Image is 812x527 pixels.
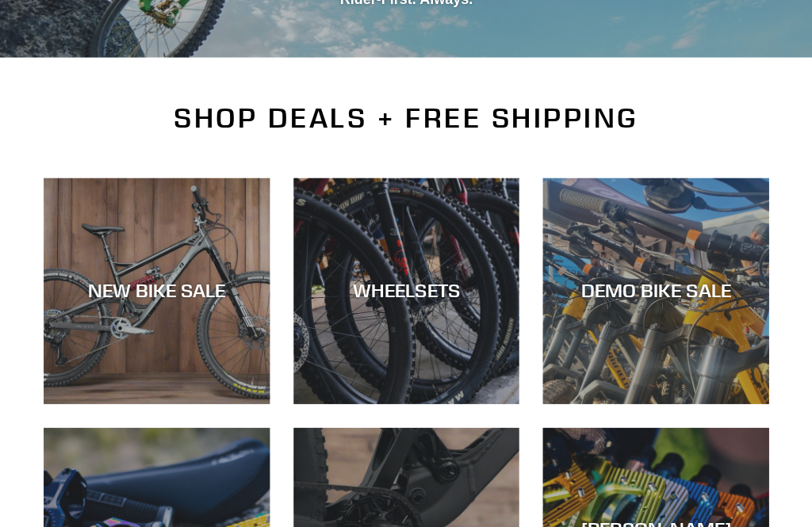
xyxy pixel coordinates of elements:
[44,178,270,403] a: NEW BIKE SALE
[44,101,768,134] h2: SHOP DEALS + FREE SHIPPING
[44,279,270,302] div: NEW BIKE SALE
[542,178,768,403] a: DEMO BIKE SALE
[542,279,768,302] div: DEMO BIKE SALE
[293,178,519,403] a: WHEELSETS
[293,279,519,302] div: WHEELSETS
